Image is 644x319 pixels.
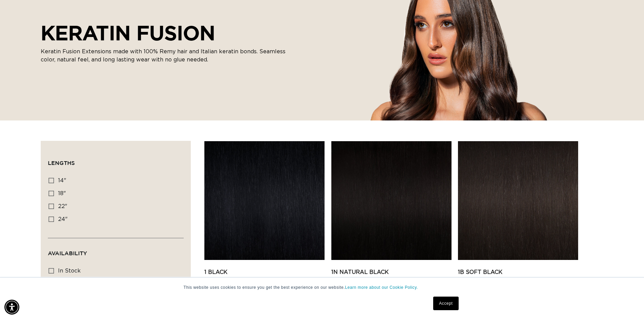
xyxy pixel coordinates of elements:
a: Accept [433,297,458,310]
span: In stock [58,268,81,274]
a: 1B Soft Black Keratin Fusion [458,268,578,284]
span: Availability [48,250,87,256]
h2: KERATIN FUSION [41,21,299,45]
span: Lengths [48,160,75,166]
summary: Lengths (0 selected) [48,148,184,172]
a: Learn more about our Cookie Policy. [345,285,418,290]
span: 24" [58,217,68,222]
div: Accessibility Menu [4,300,19,315]
span: 18" [58,191,66,196]
p: This website uses cookies to ensure you get the best experience on our website. [184,284,461,290]
p: Keratin Fusion Extensions made with 100% Remy hair and Italian keratin bonds. Seamless color, nat... [41,48,299,64]
span: 22" [58,204,67,209]
a: 1 Black Keratin Fusion [204,268,325,284]
summary: Availability (0 selected) [48,238,184,263]
span: 14" [58,178,66,183]
a: 1N Natural Black Keratin Fusion [331,268,452,284]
